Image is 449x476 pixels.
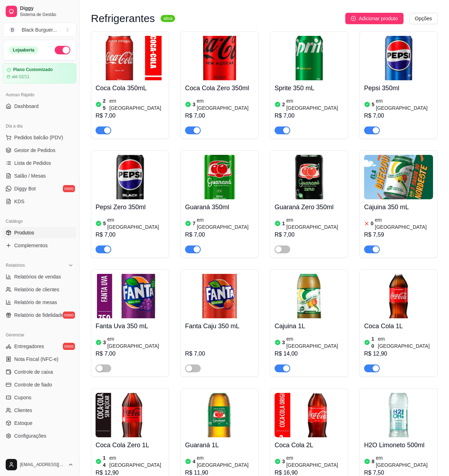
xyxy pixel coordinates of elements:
[96,440,164,450] h4: Coca Cola Zero 1L
[12,74,29,80] article: até 02/11
[3,450,76,461] div: Diggy
[275,202,343,212] h4: Guaraná Zero 350ml
[14,147,55,154] span: Gestor de Pedidos
[364,83,433,93] h4: Pepsi 350ml
[14,407,32,414] span: Clientes
[185,112,254,120] div: R$ 7,00
[3,392,76,403] a: Cupons
[185,321,254,331] h4: Fanta Caju 350 mL
[3,284,76,295] a: Relatório de clientes
[185,393,254,437] img: product-image
[185,155,254,199] img: product-image
[197,97,254,112] article: em [GEOGRAPHIC_DATA]
[371,220,374,227] article: 0
[6,263,25,268] span: Relatórios
[14,356,58,363] span: Nota Fiscal (NFC-e)
[107,335,164,350] article: em [GEOGRAPHIC_DATA]
[193,101,195,108] article: 3
[13,67,53,72] article: Plano Customizado
[14,198,25,205] span: KDS
[96,321,164,331] h4: Fanta Uva 350 mL
[14,299,57,306] span: Relatório de mesas
[375,216,433,231] article: em [GEOGRAPHIC_DATA]
[22,26,57,33] div: Black Burguer ...
[193,220,195,227] article: 7
[14,159,51,167] span: Lista de Pedidos
[185,231,254,239] div: R$ 7,00
[275,393,343,437] img: product-image
[14,394,31,401] span: Cupons
[3,89,76,101] div: Acesso Rápido
[364,274,433,318] img: product-image
[9,26,16,33] span: B
[282,339,285,346] article: 3
[364,350,433,358] div: R$ 12,90
[103,97,108,112] article: 25
[275,231,343,239] div: R$ 7,00
[96,83,164,93] h4: Coca Cola 350mL
[372,335,377,350] article: 10
[96,274,164,318] img: product-image
[197,216,254,231] article: em [GEOGRAPHIC_DATA]
[96,112,164,120] div: R$ 7,00
[3,196,76,207] a: KDS
[185,350,254,358] div: R$ 7,00
[103,220,106,227] article: 5
[364,440,433,450] h4: H2O Limoneto 500ml
[415,15,432,22] span: Opções
[372,101,374,108] article: 5
[96,155,164,199] img: product-image
[3,379,76,390] a: Controle de fiado
[96,231,164,239] div: R$ 7,00
[286,216,343,231] article: em [GEOGRAPHIC_DATA]
[286,454,343,469] article: em [GEOGRAPHIC_DATA]
[345,13,404,24] button: Adicionar produto
[3,417,76,429] a: Estoque
[282,458,285,465] article: 3
[20,5,74,12] span: Diggy
[14,368,53,375] span: Controle de caixa
[275,83,343,93] h4: Sprite 350 mL
[14,273,61,280] span: Relatórios de vendas
[364,36,433,80] img: product-image
[364,155,433,199] img: product-image
[96,202,164,212] h4: Pepsi Zero 350ml
[3,120,76,132] div: Dia a dia
[275,440,343,450] h4: Coca Cola 2L
[3,353,76,365] a: Nota Fiscal (NFC-e)
[3,132,76,143] button: Pedidos balcão (PDV)
[3,430,76,442] a: Configurações
[197,454,254,469] article: em [GEOGRAPHIC_DATA]
[14,185,36,192] span: Diggy Bot
[20,462,65,467] span: [EMAIL_ADDRESS][DOMAIN_NAME]
[185,36,254,80] img: product-image
[376,454,433,469] article: em [GEOGRAPHIC_DATA]
[96,36,164,80] img: product-image
[3,309,76,321] a: Relatório de fidelidadenovo
[3,227,76,238] a: Produtos
[275,321,343,331] h4: Cajuina 1L
[14,343,44,350] span: Entregadores
[14,172,46,179] span: Salão / Mesas
[103,454,108,469] article: 14
[275,155,343,199] img: product-image
[96,393,164,437] img: product-image
[3,271,76,282] a: Relatórios de vendas
[275,350,343,358] div: R$ 14,00
[3,240,76,251] a: Complementos
[3,23,76,37] button: Select a team
[3,101,76,112] a: Dashboard
[109,97,164,112] article: em [GEOGRAPHIC_DATA]
[14,420,32,427] span: Estoque
[3,183,76,194] a: Diggy Botnovo
[3,456,76,473] button: [EMAIL_ADDRESS][DOMAIN_NAME]
[185,440,254,450] h4: Guaraná 1L
[282,220,285,227] article: 1
[14,229,34,236] span: Produtos
[14,103,39,110] span: Dashboard
[364,321,433,331] h4: Coca Cola 1L
[275,112,343,120] div: R$ 7,00
[3,157,76,169] a: Lista de Pedidos
[55,46,70,54] button: Alterar Status
[286,97,343,112] article: em [GEOGRAPHIC_DATA]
